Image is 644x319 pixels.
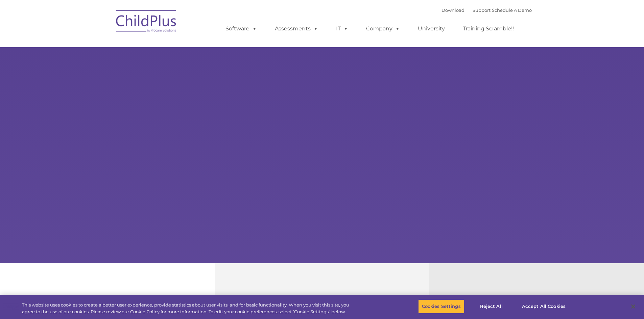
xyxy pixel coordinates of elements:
a: Schedule A Demo [492,7,532,13]
a: Software [219,22,264,35]
a: Download [442,7,464,13]
div: This website uses cookies to create a better user experience, provide statistics about user visit... [22,302,354,315]
font: | [442,7,532,13]
a: Assessments [268,22,325,35]
a: Training Scramble!! [456,22,521,35]
button: Accept All Cookies [518,299,569,314]
button: Cookies Settings [418,299,464,314]
a: IT [329,22,355,35]
a: Company [359,22,407,35]
button: Close [626,299,641,314]
a: University [411,22,452,35]
a: Support [473,7,491,13]
button: Reject All [470,299,512,314]
img: ChildPlus by Procare Solutions [113,5,180,39]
